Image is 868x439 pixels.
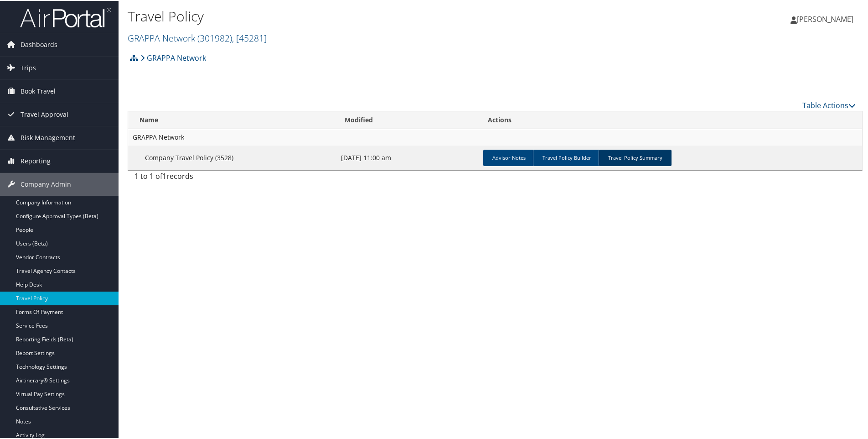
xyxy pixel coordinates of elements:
a: Advisor Notes [483,149,535,165]
th: Actions [480,110,862,128]
td: Company Travel Policy (3528) [128,145,336,169]
a: Travel Policy Builder [533,149,600,165]
span: Risk Management [21,125,75,148]
a: Travel Policy Summary [599,149,672,165]
span: Travel Approval [21,102,68,125]
span: Trips [21,56,36,78]
a: Table Actions [802,99,856,110]
th: Modified: activate to sort column ascending [336,110,480,128]
th: Name: activate to sort column descending [128,110,336,128]
span: 1 [162,170,166,180]
span: [PERSON_NAME] [797,13,853,23]
a: [PERSON_NAME] [790,5,863,32]
td: [DATE] 11:00 am [336,145,480,169]
span: Company Admin [21,172,71,195]
span: Book Travel [21,79,56,102]
img: airportal-logo.png [20,6,111,27]
td: GRAPPA Network [128,128,862,145]
span: Dashboards [21,32,57,55]
div: 1 to 1 of records [134,170,305,185]
span: ( 301982 ) [197,31,232,43]
a: GRAPPA Network [140,48,206,66]
a: GRAPPA Network [128,31,267,43]
h1: Travel Policy [128,6,618,25]
span: , [ 45281 ] [232,31,267,43]
span: Reporting [21,149,51,172]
